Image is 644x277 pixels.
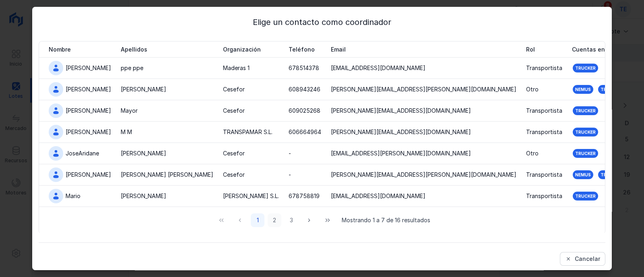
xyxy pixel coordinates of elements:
div: [EMAIL_ADDRESS][DOMAIN_NAME] [331,64,425,72]
div: Nemus [575,87,591,92]
div: Transportista [526,171,562,179]
div: Mayor [121,107,138,115]
button: Page 3 [285,213,298,227]
div: [PERSON_NAME][EMAIL_ADDRESS][PERSON_NAME][DOMAIN_NAME] [331,171,516,179]
div: Trucker [575,151,596,156]
button: Cancelar [560,252,605,266]
div: [PERSON_NAME] [66,64,111,72]
div: 608943246 [289,85,320,93]
div: [PERSON_NAME] [121,192,166,200]
div: [PERSON_NAME] [66,171,111,179]
div: Transportista [526,192,562,200]
div: [PERSON_NAME] [66,128,111,136]
div: M M [121,128,132,136]
span: Teléfono [289,45,315,54]
div: [PERSON_NAME][EMAIL_ADDRESS][DOMAIN_NAME] [331,107,471,115]
div: TRANSPAMAR S.L. [223,128,272,136]
div: JoseAridane [66,149,99,157]
div: [PERSON_NAME] [PERSON_NAME] [121,171,213,179]
div: 678514378 [289,64,319,72]
div: Trucker [575,65,596,71]
div: Cancelar [575,255,600,263]
div: Cesefor [223,171,245,179]
div: 609025268 [289,107,320,115]
div: [PERSON_NAME] [121,85,166,93]
div: Trucker [601,172,621,178]
div: 678758819 [289,192,320,200]
span: Mostrando 1 a 7 de 16 resultados [342,216,430,224]
button: Last Page [320,213,335,227]
span: Organización [223,45,261,54]
div: Elige un contacto como coordinador [39,17,605,28]
div: Transportista [526,64,562,72]
span: Rol [526,45,535,54]
div: 606664964 [289,128,321,136]
div: [PERSON_NAME][EMAIL_ADDRESS][PERSON_NAME][DOMAIN_NAME] [331,85,516,93]
button: Page 2 [268,213,281,227]
div: Cesefor [223,85,245,93]
div: [EMAIL_ADDRESS][DOMAIN_NAME] [331,192,425,200]
div: [EMAIL_ADDRESS][PERSON_NAME][DOMAIN_NAME] [331,149,471,157]
div: [PERSON_NAME] [66,85,111,93]
div: Cesefor [223,107,245,115]
div: Nemus [575,172,591,178]
div: Mario [66,192,80,200]
button: Page 1 [251,213,264,227]
div: Transportista [526,107,562,115]
div: Trucker [601,87,621,92]
div: Trucker [575,108,596,114]
div: Maderas 1 [223,64,250,72]
div: [PERSON_NAME][EMAIL_ADDRESS][DOMAIN_NAME] [331,128,471,136]
div: [PERSON_NAME] [66,107,111,115]
div: Trucker [575,129,596,135]
div: Otro [526,149,539,157]
div: Otro [526,85,539,93]
div: Transportista [526,128,562,136]
div: - [289,171,291,179]
div: Cesefor [223,149,245,157]
div: Trucker [575,193,596,199]
div: ppe ppe [121,64,143,72]
span: Email [331,45,346,54]
span: Nombre [49,45,71,54]
div: [PERSON_NAME] [121,149,166,157]
div: [PERSON_NAME] S.L. [223,192,279,200]
span: Cuentas encontradas [572,45,634,54]
button: Next Page [301,213,317,227]
span: Apellidos [121,45,147,54]
div: - [289,149,291,157]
